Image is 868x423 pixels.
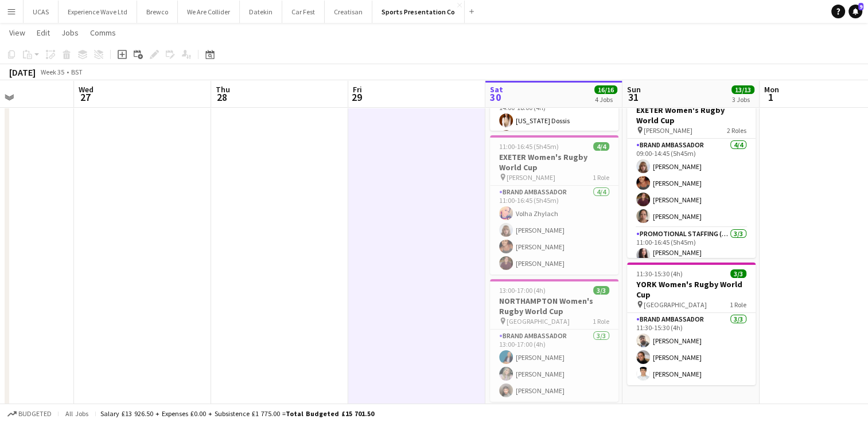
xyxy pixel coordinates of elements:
span: All jobs [63,409,91,418]
button: Experience Wave Ltd [59,1,137,23]
a: Edit [32,25,55,40]
span: Jobs [61,28,79,38]
span: Comms [90,28,116,38]
a: View [5,25,30,40]
span: Budgeted [18,410,52,418]
div: [DATE] [9,66,36,78]
button: Datekin [240,1,282,23]
div: BST [71,68,83,76]
div: Salary £13 926.50 + Expenses £0.00 + Subsistence £1 775.00 = [100,409,374,418]
span: Week 35 [38,68,67,76]
a: Comms [85,25,120,40]
a: Jobs [57,25,83,40]
button: Car Fest [282,1,325,23]
span: Total Budgeted £15 701.50 [286,409,374,418]
button: Creatisan [325,1,372,23]
span: View [9,28,25,38]
button: Brewco [137,1,178,23]
button: We Are Collider [178,1,240,23]
span: Edit [37,28,50,38]
button: UCAS [24,1,59,23]
button: Sports Presentation Co [372,1,465,23]
button: Budgeted [6,408,53,420]
span: 9 [858,3,863,10]
a: 9 [848,5,862,18]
